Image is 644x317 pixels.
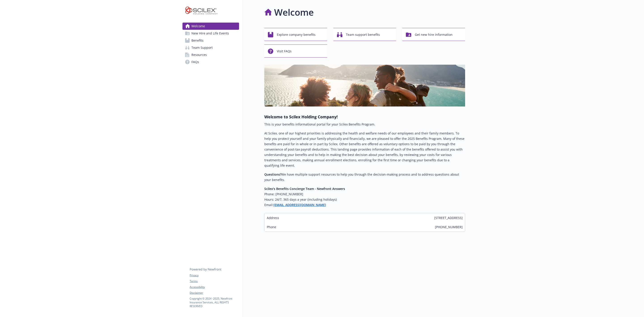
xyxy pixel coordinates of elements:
[264,122,465,127] p: This is your benefits informational portal for your Scilex Benefits Program.
[182,30,239,37] a: New Hire and Life Events
[434,215,463,220] span: [STREET_ADDRESS]
[182,37,239,44] a: Benefits
[190,273,239,277] a: Privacy
[191,30,229,37] span: New Hire and Life Events
[277,47,292,55] span: Visit FAQs
[264,45,327,57] button: Visit FAQs
[182,58,239,66] a: FAQs
[191,58,199,66] span: FAQs
[264,131,465,168] p: At Scilex, one of our highest priorities is addressing the health and welfare needs of our employ...
[267,225,276,229] span: Phone
[182,23,239,30] a: Welcome
[190,291,239,295] a: Disclaimer
[191,23,205,30] span: Welcome
[264,191,465,197] h6: Phone: [PHONE_NUMBER]
[415,30,453,39] span: Get new hire information
[274,6,314,19] h1: Welcome
[264,202,465,208] h6: Email:
[264,172,281,177] strong: Questions?
[191,37,203,44] span: Benefits
[190,285,239,289] a: Accessibility
[190,297,239,308] p: Copyright © 2024 - 2025 , Newfront Insurance Services, ALL RIGHTS RESERVED
[264,187,345,191] strong: Scilex's Benefits Concierge Team - Newfront Answers
[264,197,465,202] h6: Hours: 24/7, 365 days a year (including holidays)​
[273,203,326,207] a: [EMAIL_ADDRESS][DOMAIN_NAME]
[182,44,239,51] a: Team Support
[267,215,279,220] span: Address
[435,225,463,229] span: [PHONE_NUMBER]
[346,30,380,39] span: Team support benefits
[191,44,213,51] span: Team Support
[191,51,207,58] span: Resources
[264,28,327,41] button: Explore company benefits
[190,279,239,283] a: Terms
[333,28,396,41] button: Team support benefits
[264,114,338,119] strong: Welcome to Scilex Holding Company!
[277,30,316,39] span: Explore company benefits
[402,28,465,41] button: Get new hire information
[264,65,465,106] img: overview page banner
[264,172,465,183] p: We have multiple support resources to help you through the decision-making process and to address...
[182,51,239,58] a: Resources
